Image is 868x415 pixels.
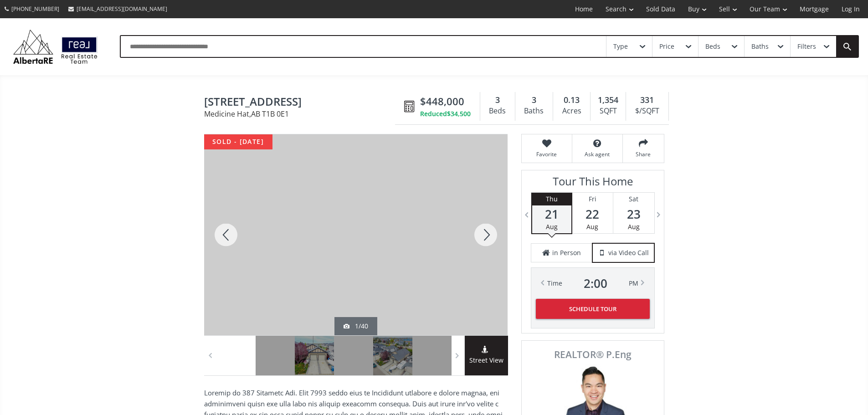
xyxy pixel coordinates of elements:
[520,94,548,106] div: 3
[613,193,654,205] div: Sat
[659,43,674,50] div: Price
[64,0,172,17] a: [EMAIL_ADDRESS][DOMAIN_NAME]
[751,43,769,50] div: Baths
[485,94,510,106] div: 3
[526,150,567,158] span: Favorite
[558,94,586,106] div: 0.13
[631,94,663,106] div: 331
[531,175,655,192] h3: Tour This Home
[598,94,618,106] span: 1,354
[204,110,400,118] span: Medicine Hat , AB T1B 0E1
[532,193,571,205] div: Thu
[77,5,167,13] span: [EMAIL_ADDRESS][DOMAIN_NAME]
[532,208,571,220] span: 21
[204,134,272,149] div: sold - [DATE]
[572,208,613,220] span: 22
[797,43,816,50] div: Filters
[577,150,618,158] span: Ask agent
[532,350,654,359] span: REALTOR® P.Eng
[608,248,649,257] span: via Video Call
[547,277,638,290] div: Time PM
[613,43,628,50] div: Type
[204,134,508,335] div: 251 Hamptons Way SE Medicine Hat, AB T1B 0E1 - Photo 1 of 40
[705,43,720,50] div: Beds
[344,322,368,331] div: 1/40
[204,96,400,110] span: 251 Hamptons Way SE
[631,104,663,118] div: $/SQFT
[552,248,581,257] span: in Person
[628,222,640,231] span: Aug
[9,27,102,66] img: Logo
[595,104,621,118] div: SQFT
[465,355,508,366] span: Street View
[584,277,607,290] span: 2 : 00
[420,94,464,108] span: $448,000
[572,193,613,205] div: Fri
[558,104,586,118] div: Acres
[447,109,471,118] span: $34,500
[485,104,510,118] div: Beds
[11,5,59,13] span: [PHONE_NUMBER]
[627,150,659,158] span: Share
[420,109,471,118] div: Reduced
[613,208,654,220] span: 23
[586,222,598,231] span: Aug
[536,299,650,319] button: Schedule Tour
[520,104,548,118] div: Baths
[546,222,558,231] span: Aug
